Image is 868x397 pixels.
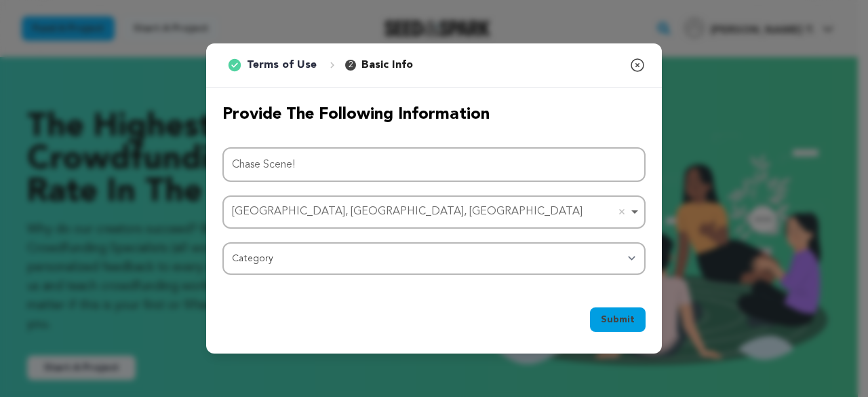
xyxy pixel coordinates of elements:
p: Terms of Use [247,57,317,73]
p: Basic Info [361,57,413,73]
button: Remove item: 'ChIJIQBpAG2ahYAR_6128GcTUEo' [615,205,629,219]
input: Project Name [222,147,646,182]
h2: Provide the following information [222,104,646,126]
span: 2 [345,60,356,71]
span: Submit [601,313,635,326]
div: [GEOGRAPHIC_DATA], [GEOGRAPHIC_DATA], [GEOGRAPHIC_DATA] [232,202,628,222]
button: Submit [590,307,646,332]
